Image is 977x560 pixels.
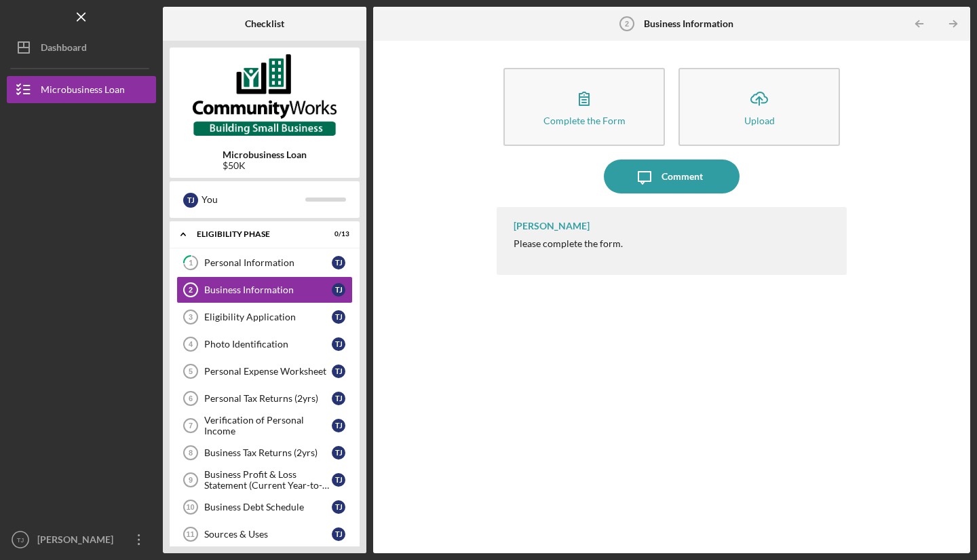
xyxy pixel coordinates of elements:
[204,393,332,404] div: Personal Tax Returns (2yrs)
[189,422,193,430] tspan: 7
[245,18,284,29] b: Checklist
[325,230,349,238] div: 0 / 13
[332,500,345,514] div: T J
[332,419,345,432] div: T J
[744,115,775,126] div: Upload
[332,527,345,541] div: T J
[332,283,345,297] div: T J
[7,76,156,103] button: Microbusiness Loan
[204,284,332,295] div: Business Information
[41,34,87,64] div: Dashboard
[7,34,156,61] button: Dashboard
[204,502,332,512] div: Business Debt Schedule
[189,259,193,267] tspan: 1
[332,446,345,460] div: T J
[204,257,332,268] div: Personal Information
[17,536,24,544] text: TJ
[503,68,665,146] button: Complete the Form
[176,385,353,412] a: 6Personal Tax Returns (2yrs)TJ
[189,449,193,457] tspan: 8
[189,394,193,403] tspan: 6
[176,412,353,439] a: 7Verification of Personal IncomeTJ
[223,160,307,171] div: $50K
[678,68,840,146] button: Upload
[332,473,345,487] div: T J
[176,358,353,385] a: 5Personal Expense WorksheetTJ
[176,521,353,548] a: 11Sources & UsesTJ
[204,529,332,540] div: Sources & Uses
[189,476,193,484] tspan: 9
[204,339,332,350] div: Photo Identification
[189,313,193,321] tspan: 3
[176,493,353,521] a: 10Business Debt ScheduleTJ
[197,230,315,238] div: Eligibility Phase
[186,503,194,511] tspan: 10
[189,367,193,375] tspan: 5
[332,337,345,351] div: T J
[189,340,193,348] tspan: 4
[332,310,345,324] div: T J
[332,392,345,405] div: T J
[176,466,353,493] a: 9Business Profit & Loss Statement (Current Year-to-Date)TJ
[204,447,332,458] div: Business Tax Returns (2yrs)
[170,54,360,136] img: Product logo
[176,331,353,358] a: 4Photo IdentificationTJ
[189,286,193,294] tspan: 2
[625,20,629,28] tspan: 2
[662,160,703,193] div: Comment
[204,415,332,436] div: Verification of Personal Income
[514,238,623,249] div: Please complete the form.
[202,188,305,211] div: You
[204,469,332,491] div: Business Profit & Loss Statement (Current Year-to-Date)
[204,312,332,322] div: Eligibility Application
[223,149,307,160] b: Microbusiness Loan
[176,249,353,276] a: 1Personal InformationTJ
[186,530,194,538] tspan: 11
[176,439,353,466] a: 8Business Tax Returns (2yrs)TJ
[7,526,156,553] button: TJ[PERSON_NAME]
[183,193,198,208] div: T J
[176,303,353,331] a: 3Eligibility ApplicationTJ
[514,221,590,231] div: [PERSON_NAME]
[41,76,125,107] div: Microbusiness Loan
[34,526,122,557] div: [PERSON_NAME]
[604,160,740,193] button: Comment
[543,115,626,126] div: Complete the Form
[332,365,345,378] div: T J
[176,276,353,303] a: 2Business InformationTJ
[332,256,345,269] div: T J
[644,18,733,29] b: Business Information
[204,366,332,377] div: Personal Expense Worksheet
